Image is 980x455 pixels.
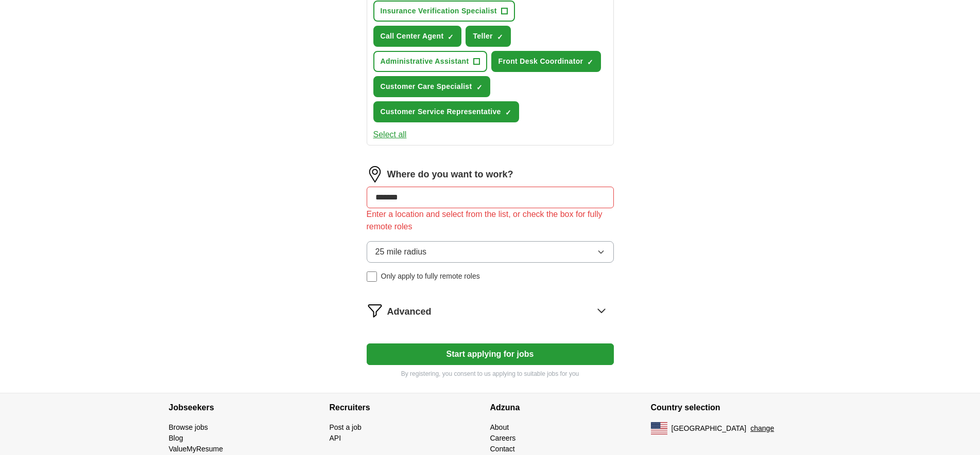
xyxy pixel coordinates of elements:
button: Administrative Assistant [373,51,487,72]
button: Customer Service Representative✓ [373,101,519,122]
a: ValueMyResume [169,445,223,453]
button: Call Center Agent✓ [373,26,462,47]
span: Front Desk Coordinator [498,56,583,67]
a: Browse jobs [169,423,208,431]
span: Customer Service Representative [381,106,501,117]
button: 25 mile radius [367,241,614,263]
span: Customer Care Specialist [381,81,472,92]
a: Post a job [330,423,362,431]
a: API [330,434,341,442]
div: Enter a location and select from the list, or check the box for fully remote roles [367,208,614,233]
a: Careers [490,434,516,442]
span: Insurance Verification Specialist [381,6,497,16]
span: ✓ [476,83,483,92]
button: Start applying for jobs [367,343,614,365]
a: About [490,423,509,431]
span: [GEOGRAPHIC_DATA] [672,423,747,434]
p: By registering, you consent to us applying to suitable jobs for you [367,369,614,378]
a: Blog [169,434,183,442]
span: Administrative Assistant [381,56,469,67]
span: Advanced [387,305,432,319]
img: filter [367,302,383,319]
button: Customer Care Specialist✓ [373,76,490,97]
button: Teller✓ [466,26,510,47]
span: ✓ [587,58,593,66]
button: Select all [373,129,407,141]
button: change [750,423,774,434]
span: ✓ [448,33,454,41]
span: 25 mile radius [375,246,427,258]
span: Call Center Agent [381,31,444,42]
h4: Country selection [651,393,812,422]
span: ✓ [505,108,511,117]
img: location.png [367,166,383,183]
span: Only apply to fully remote roles [381,271,480,282]
span: Teller [473,31,492,42]
span: ✓ [497,33,503,41]
button: Front Desk Coordinator✓ [491,51,601,72]
label: Where do you want to work? [387,168,513,181]
a: Contact [490,445,515,453]
img: US flag [651,422,667,434]
button: Insurance Verification Specialist [373,1,515,22]
input: Only apply to fully remote roles [367,271,377,282]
